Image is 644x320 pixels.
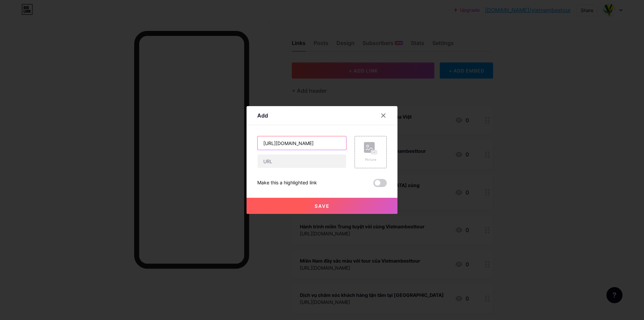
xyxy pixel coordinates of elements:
div: Picture [364,157,377,162]
div: Make this a highlighted link [257,179,317,187]
input: Title [258,136,346,150]
button: Save [247,198,397,214]
span: Save [315,203,330,209]
div: Add [257,111,268,120]
input: URL [258,154,346,168]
